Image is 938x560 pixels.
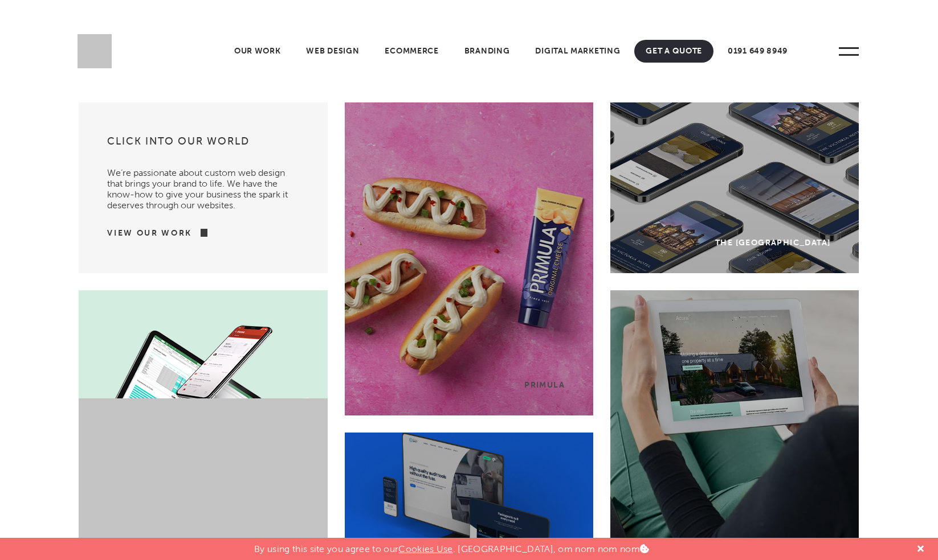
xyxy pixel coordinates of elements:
[223,40,292,63] a: Our Work
[192,229,207,237] img: arrow
[398,543,453,554] a: Cookies Use
[295,40,370,63] a: Web Design
[634,40,713,63] a: Get A Quote
[610,102,859,273] a: The [GEOGRAPHIC_DATA]
[78,34,112,68] img: Sleeky Web Design Newcastle
[107,134,299,156] h3: Click into our world
[715,238,830,248] div: The [GEOGRAPHIC_DATA]
[373,40,450,63] a: Ecommerce
[453,40,521,63] a: Branding
[524,380,565,390] div: Primula
[716,40,799,63] a: 0191 649 8949
[254,538,649,554] p: By using this site you agree to our . [GEOGRAPHIC_DATA], om nom nom nom
[107,228,192,239] a: View Our Work
[345,102,593,415] a: Primula
[107,156,299,211] p: We’re passionate about custom web design that brings your brand to life. We have the know-how to ...
[524,40,631,63] a: Digital Marketing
